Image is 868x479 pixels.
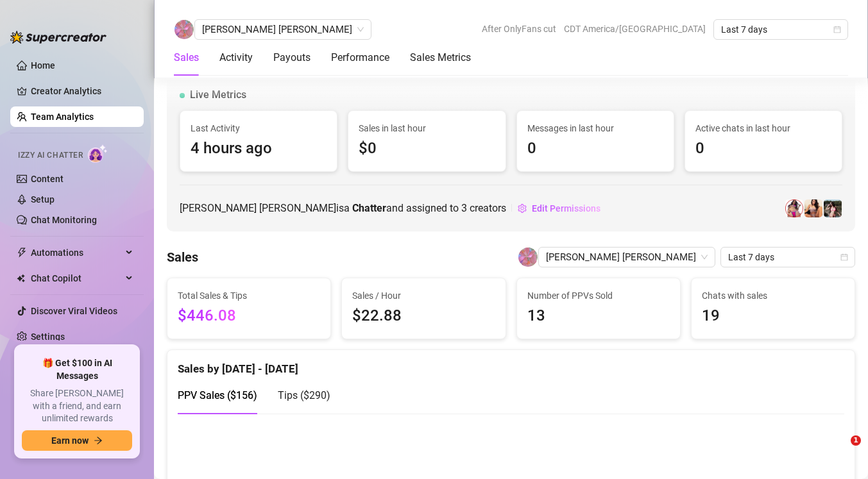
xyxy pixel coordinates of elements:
span: [PERSON_NAME] [PERSON_NAME] is a and assigned to creators [180,200,506,216]
img: Chat Copilot [17,274,25,283]
span: Mary Jane [202,20,364,39]
span: Last Activity [191,121,327,135]
span: Total Sales & Tips [178,289,320,303]
span: 🎁 Get $100 in AI Messages [22,357,132,382]
span: 0 [695,137,831,161]
div: Sales [174,50,199,65]
img: JustineFitness [804,199,822,217]
img: 𝘾𝙧𝙚𝙖𝙢𝙮 [785,199,803,217]
button: Earn nowarrow-right [22,430,132,451]
span: calendar [840,253,848,261]
a: Content [31,174,64,184]
span: Sales / Hour [352,289,495,303]
span: Number of PPVs Sold [527,289,670,303]
span: calendar [833,26,841,33]
span: 13 [527,304,670,328]
span: Automations [31,242,122,263]
a: Team Analytics [31,112,94,122]
a: Settings [31,332,65,342]
span: 19 [702,304,844,328]
span: Last 7 days [721,20,840,39]
a: Setup [31,194,55,205]
span: Active chats in last hour [695,121,831,135]
span: $0 [359,137,495,161]
img: Mary Jane [518,248,538,267]
span: Messages in last hour [527,121,663,135]
div: Payouts [273,50,311,65]
span: 1 [851,435,861,446]
button: Edit Permissions [517,198,601,219]
span: thunderbolt [17,248,27,258]
span: setting [518,204,527,213]
img: AI Chatter [88,144,108,163]
a: Creator Analytics [31,81,133,101]
h4: Sales [167,248,198,266]
a: Chat Monitoring [31,215,97,225]
span: 4 hours ago [191,137,327,161]
img: logo-BBDzfeDw.svg [10,31,106,44]
div: Sales by [DATE] - [DATE] [178,350,844,378]
span: Tips ( $290 ) [278,389,330,401]
span: Chats with sales [702,289,844,303]
div: Performance [331,50,389,65]
div: Activity [219,50,253,65]
span: Earn now [51,435,89,446]
span: Chat Copilot [31,268,122,289]
span: 0 [527,137,663,161]
a: Home [31,60,55,71]
img: Mary Jane [174,20,194,39]
span: $446.08 [178,304,320,328]
span: $22.88 [352,304,495,328]
span: Live Metrics [190,87,246,103]
span: Mary Jane [546,248,708,267]
iframe: Intercom live chat [824,435,855,466]
div: Sales Metrics [410,50,471,65]
img: Premium [824,199,842,217]
span: Izzy AI Chatter [18,149,83,162]
a: Discover Viral Videos [31,306,117,316]
span: Edit Permissions [532,203,600,214]
span: Sales in last hour [359,121,495,135]
span: After OnlyFans cut [482,19,556,38]
b: Chatter [352,202,386,214]
span: Share [PERSON_NAME] with a friend, and earn unlimited rewards [22,387,132,425]
span: Last 7 days [728,248,847,267]
span: arrow-right [94,436,103,445]
span: PPV Sales ( $156 ) [178,389,257,401]
span: CDT America/[GEOGRAPHIC_DATA] [564,19,706,38]
span: 3 [461,202,467,214]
